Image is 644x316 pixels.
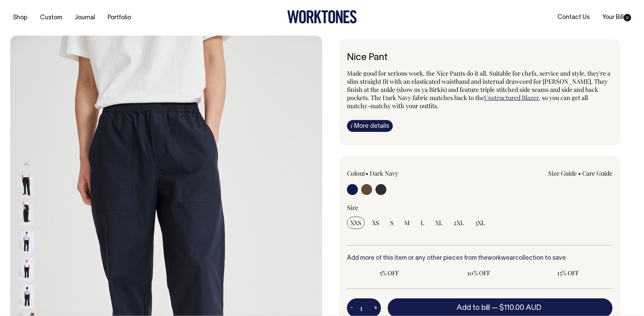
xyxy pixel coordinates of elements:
[347,120,393,132] a: iMore details
[372,219,379,227] span: XS
[484,94,539,102] a: Unstructured Blazer
[432,217,446,229] input: XL
[366,169,368,177] span: •
[472,217,489,229] input: 3XL
[369,217,383,229] input: XS
[21,157,32,172] button: Previous
[347,69,610,102] span: Made good for serious work, the Nice Pants do it all. Suitable for chefs, service and style, they...
[390,219,393,227] span: S
[351,122,352,129] span: i
[475,219,485,227] span: 3XL
[457,304,490,311] span: Add to bill
[401,217,413,229] input: M
[404,219,410,227] span: M
[347,94,588,110] span: , so you can get all matchy-matchy with your outfits.
[529,269,607,277] span: 15% OFF
[548,169,577,177] a: Size Guide
[19,285,34,309] img: dark-navy
[499,304,541,311] span: $110.00 AUD
[347,267,432,279] input: 5% OFF
[454,219,464,227] span: 2XL
[350,219,361,227] span: XXS
[417,217,428,229] input: L
[347,301,356,315] button: -
[600,12,634,23] a: Your Bill0
[19,230,34,253] img: dark-navy
[19,174,34,198] img: dark-navy
[347,53,613,63] h6: Nice Pant
[450,217,467,229] input: 2XL
[19,202,34,225] img: dark-navy
[347,203,613,212] div: Size
[436,267,521,279] input: 10% OFF
[525,267,610,279] input: 15% OFF
[421,219,424,227] span: L
[347,169,453,177] div: Colour
[19,257,34,281] img: dark-navy
[347,255,613,262] h6: Add more of this item or any other pieces from the collection to save
[105,12,134,23] a: Portfolio
[624,14,631,21] span: 0
[439,269,518,277] span: 10% OFF
[578,169,581,177] span: •
[582,169,612,177] a: Care Guide
[370,301,381,315] button: +
[10,12,30,23] a: Shop
[370,169,398,177] label: Dark Navy
[555,12,592,23] a: Contact Us
[347,217,365,229] input: XXS
[37,12,65,23] a: Custom
[72,12,98,23] a: Journal
[387,217,397,229] input: S
[487,255,515,261] a: workwear
[492,304,543,311] span: —
[435,219,443,227] span: XL
[350,269,429,277] span: 5% OFF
